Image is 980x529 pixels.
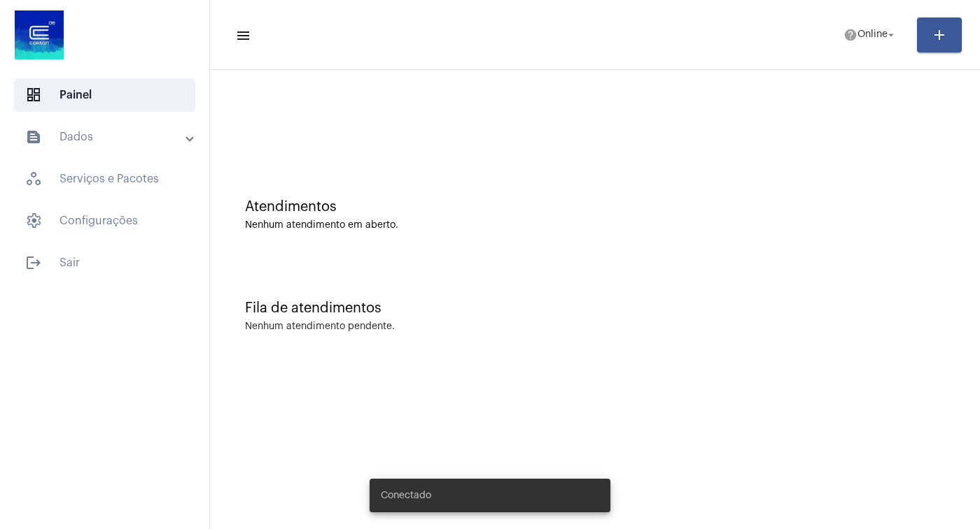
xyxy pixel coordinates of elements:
[11,7,67,63] img: d4669ae0-8c07-2337-4f67-34b0df7f5ae4.jpeg
[14,162,195,196] span: Serviços e Pacotes
[14,246,195,280] span: Sair
[245,300,945,316] div: Fila de atendimentos
[14,204,195,238] span: Configurações
[843,28,857,42] mat-icon: help
[857,30,888,40] span: Online
[245,199,945,215] div: Atendimentos
[931,27,948,43] mat-icon: add
[245,220,945,231] div: Nenhum atendimento em aberto.
[381,488,431,502] span: Conectado
[25,212,42,229] span: sidenav icon
[835,21,906,49] button: Online
[245,321,395,332] div: Nenhum atendimento pendente.
[8,120,209,154] mat-expansion-panel-header: sidenav iconDados
[25,129,187,145] mat-panel-title: Dados
[14,78,195,112] span: Painel
[25,171,42,187] span: sidenav icon
[885,29,897,41] mat-icon: arrow_drop_down
[25,254,42,271] mat-icon: sidenav icon
[25,129,42,145] mat-icon: sidenav icon
[25,87,42,103] span: sidenav icon
[235,27,249,44] mat-icon: sidenav icon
